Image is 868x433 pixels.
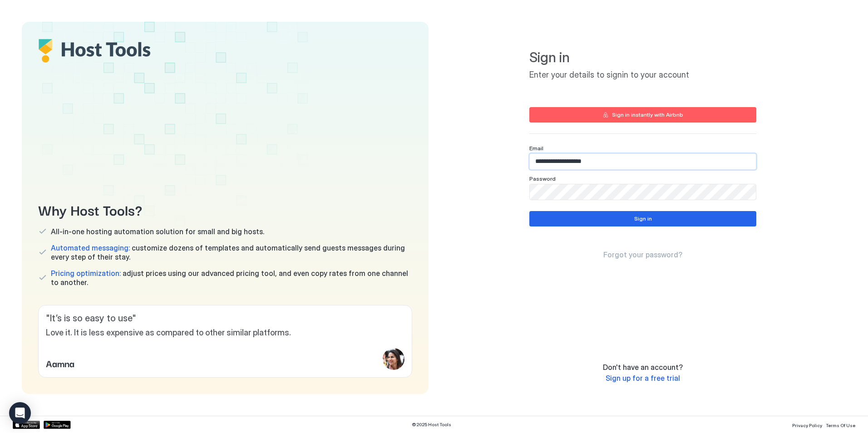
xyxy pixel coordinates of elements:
[46,313,404,324] span: " It’s is so easy to use "
[529,145,543,152] span: Email
[44,421,71,429] a: Google Play Store
[529,211,756,226] button: Sign in
[51,269,412,287] span: adjust prices using our advanced pricing tool, and even copy rates from one channel to another.
[529,49,756,66] span: Sign in
[51,243,130,252] span: Automated messaging:
[13,421,40,429] a: App Store
[51,269,121,278] span: Pricing optimization:
[612,111,683,119] div: Sign in instantly with Airbnb
[383,348,404,370] div: profile
[606,374,680,383] span: Sign up for a free trial
[9,402,31,424] div: Open Intercom Messenger
[38,199,412,220] span: Why Host Tools?
[51,243,412,261] span: customize dozens of templates and automatically send guests messages during every step of their s...
[530,184,756,200] input: Input Field
[826,420,855,429] a: Terms Of Use
[46,328,404,338] span: Love it. It is less expensive as compared to other similar platforms.
[530,154,756,169] input: Input Field
[46,356,74,370] span: Aamna
[51,227,264,236] span: All-in-one hosting automation solution for small and big hosts.
[603,250,682,259] span: Forgot your password?
[529,70,756,80] span: Enter your details to signin to your account
[529,107,756,123] button: Sign in instantly with Airbnb
[792,420,822,429] a: Privacy Policy
[634,215,652,223] div: Sign in
[412,422,451,428] span: © 2025 Host Tools
[603,250,682,260] a: Forgot your password?
[606,374,680,383] a: Sign up for a free trial
[529,175,556,182] span: Password
[826,423,855,428] span: Terms Of Use
[603,363,683,372] span: Don't have an account?
[792,423,822,428] span: Privacy Policy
